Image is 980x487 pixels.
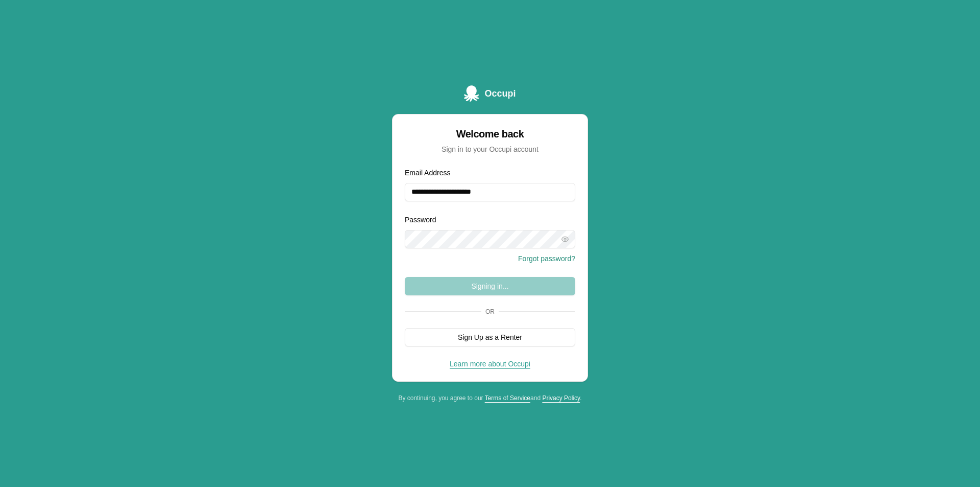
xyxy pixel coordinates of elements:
a: Privacy Policy [542,395,580,402]
div: Sign in to your Occupi account [405,144,575,154]
a: Learn more about Occupi [450,360,530,368]
div: Welcome back [405,127,575,141]
label: Password [405,216,436,224]
button: Forgot password? [518,253,575,264]
a: Terms of Service [485,395,530,402]
a: Occupi [464,85,516,102]
label: Email Address [405,169,450,177]
button: Sign Up as a Renter [405,328,575,346]
span: Or [481,308,499,316]
div: By continuing, you agree to our and . [392,394,588,402]
span: Occupi [484,86,516,101]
